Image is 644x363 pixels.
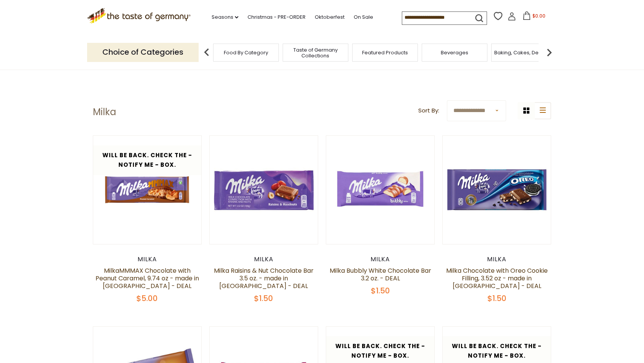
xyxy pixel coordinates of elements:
img: Milka Raisins & Nut Chocolate Bar [210,136,318,244]
div: Milka [93,256,202,263]
div: Milka [209,256,318,263]
a: Oktoberfest [315,13,345,21]
img: next arrow [542,45,557,60]
a: Food By Category [224,50,268,55]
div: Milka [442,256,551,263]
a: Milka Bubbly White Chocolate Bar 3.2 oz. - DEAL [330,266,431,283]
a: Taste of Germany Collections [285,47,346,59]
h1: Milka [93,106,116,118]
span: $0.00 [532,13,545,19]
div: Milka [326,256,435,263]
label: Sort By: [418,106,439,116]
p: Choice of Categories [87,43,199,62]
button: $0.00 [518,11,550,23]
a: On Sale [354,13,373,21]
a: MilkaMMMAX Chocolate with Peanut Caramel, 9.74 oz - made in [GEOGRAPHIC_DATA] - DEAL [95,266,199,290]
span: $1.50 [487,293,506,304]
a: Featured Products [362,50,408,55]
a: Beverages [441,50,468,55]
a: Seasons [212,13,238,21]
span: $5.00 [136,293,158,304]
img: Milka Bubbly White [326,136,434,244]
a: Milka Raisins & Nut Chocolate Bar 3.5 oz. - made in [GEOGRAPHIC_DATA] - DEAL [214,266,314,290]
img: previous arrow [199,45,214,60]
img: Milka MMMAX Peanut Caramel [93,136,201,244]
span: $1.50 [371,285,390,296]
img: Milka Oreo Tablet Bar [443,136,551,244]
a: Milka Chocolate with Oreo Cookie Filling, 3.52 oz - made in [GEOGRAPHIC_DATA] - DEAL [446,266,548,290]
a: Baking, Cakes, Desserts [494,50,553,55]
a: Christmas - PRE-ORDER [248,13,306,21]
span: $1.50 [254,293,273,304]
